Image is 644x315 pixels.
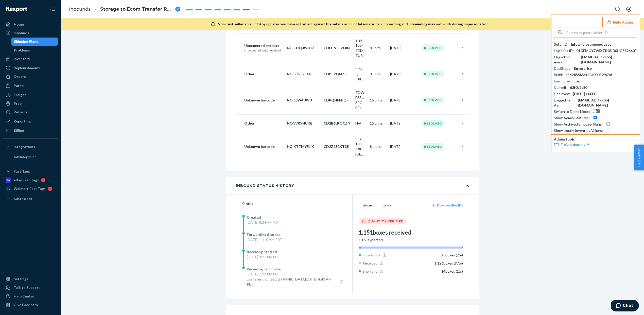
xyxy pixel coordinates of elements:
[422,120,444,127] div: Resolved
[3,99,58,108] a: Prep
[14,65,41,71] div: Replenishments
[324,144,351,149] p: CD2Z2SBXT35
[244,98,283,103] p: Unknown barcode
[441,269,463,274] div: 14 boxes ( 1 %)
[3,143,58,151] button: Integrations
[578,98,637,108] div: [EMAIL_ADDRESS][DOMAIN_NAME]
[287,144,320,149] p: NC-KTTMY5HX
[571,42,615,47] div: infowholesomegoodscom
[287,121,320,126] p: NC-V7RYHUKB
[388,86,420,114] td: [DATE]
[434,261,463,266] div: 1,126 boxes ( 97 %)
[244,48,283,52] p: Unexpected units received
[14,22,24,27] div: Home
[14,144,35,149] div: Integrations
[358,22,489,26] span: International onboarding and inbounding may not work during impersonation.
[368,33,388,62] td: 8 units
[247,215,261,219] span: Created
[14,302,38,307] div: Give Feedback
[554,115,590,120] div: Show Admin Features :
[613,4,623,14] button: Open Search Box
[69,6,91,12] a: Inbounds
[3,82,58,90] a: Parcel
[287,98,320,103] p: NC-55W4UW3T
[359,237,463,242] div: 1,165 expected
[242,201,352,207] div: Status
[359,261,384,266] div: Received
[100,6,173,13] span: Storage to Ecom Transfer RPCQYLVM3AFZ8
[388,132,420,161] td: [DATE]
[565,72,612,77] div: 68d2855f3e425e00082f870f
[368,132,388,161] td: 8 units
[554,109,590,114] div: Switch to Demo Mode :
[563,79,582,84] div: production
[3,301,58,309] button: Give Feedback
[14,110,27,115] div: Returns
[14,276,28,282] div: Settings
[554,66,571,71] div: DealStage :
[581,55,637,65] div: [EMAIL_ADDRESS][DOMAIN_NAME]
[359,201,377,210] button: Boxes
[14,294,34,299] div: Help Center
[3,108,58,116] a: Returns
[14,74,26,79] div: Orders
[14,56,30,61] div: Inventory
[441,253,463,258] div: 25 boxes ( 2 %)
[218,22,489,27] div: Any updates you make will reflect against the seller's account.
[554,128,603,133] div: Show Hourly Inventory Values :
[247,272,344,277] div: [DATE] 7:23 PM PDT
[244,144,283,149] p: Unknown barcode
[247,277,338,287] span: Last event at [GEOGRAPHIC_DATA][DATE] 4:43 AM PDT
[359,253,387,258] div: Forwarding
[554,137,637,142] p: Admin tools
[14,119,31,124] div: Reporting
[554,142,590,147] a: FTL Freight quoting
[244,43,283,48] p: Unexpected product
[247,254,280,259] div: [DATE] 3:21 PM PDT
[324,72,351,77] p: CDP5VQMZ5W4
[554,98,575,108] div: Logged In As :
[3,153,58,161] a: Add Integration
[14,39,38,44] div: Shipping Plans
[353,114,368,132] td: N/A
[574,66,592,71] div: Enterprise
[554,79,561,84] div: Env :
[14,186,46,191] div: Walmart Fast Tags
[570,85,587,90] div: 62f0b2c80
[65,2,184,17] ol: breadcrumbs
[368,114,388,132] td: 15 units
[422,71,444,77] div: Resolved
[353,33,368,62] td: S-B-100-TXL-TURQUOISE
[368,219,404,223] span: QUANTITY VERIFIED
[287,72,320,77] p: NC-53G5RT8B
[287,45,320,50] p: NC-CDQ3WUJ7
[3,284,58,292] button: Talk to Support
[236,183,294,188] div: Inbound Status History
[3,185,58,193] a: Walmart Fast Tags
[14,155,36,159] div: Add Integration
[324,45,351,50] p: CDFCN55VF8N
[353,132,368,161] td: S-B-100-TXL-[GEOGRAPHIC_DATA]
[573,91,596,96] div: [DATE] +0000
[14,48,30,53] div: Problems
[368,62,388,86] td: 8 units
[3,167,58,176] button: Fast Tags
[48,4,58,14] button: Close Navigation
[14,101,22,106] div: Prep
[388,33,420,62] td: [DATE]
[14,92,26,97] div: Freight
[379,201,395,210] button: Units
[353,62,368,86] td: S-MF-Q-CREAM
[244,121,283,126] p: Other
[247,250,277,254] span: Receiving Started
[11,38,58,46] a: Shipping Plans
[14,197,32,201] div: Add Fast Tag
[247,220,280,225] div: [DATE] 8:24 AM PDT
[3,126,58,134] a: Billing
[14,169,30,174] div: Fast Tags
[368,86,388,114] td: 15 units
[554,42,568,47] div: Seller ID :
[3,73,58,81] a: Orders
[3,29,58,37] a: Inbounds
